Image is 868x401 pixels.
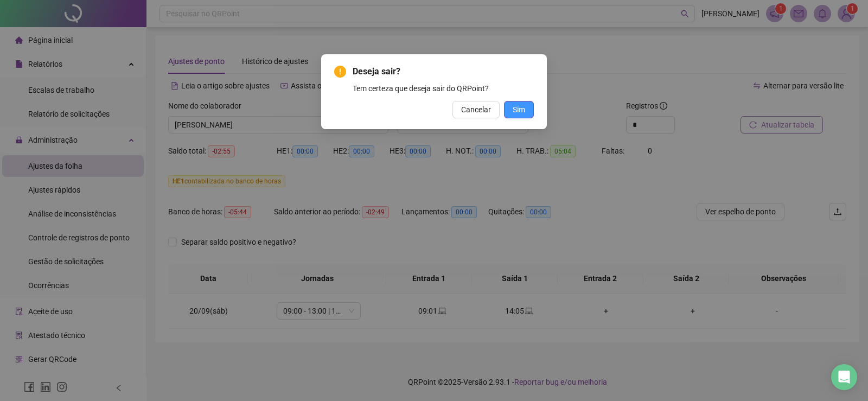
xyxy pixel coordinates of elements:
[452,101,500,118] button: Cancelar
[334,66,346,78] span: exclamation-circle
[353,65,534,78] span: Deseja sair?
[513,104,525,116] span: Sim
[461,104,491,116] span: Cancelar
[831,364,857,390] div: Open Intercom Messenger
[353,82,534,94] div: Tem certeza que deseja sair do QRPoint?
[504,101,534,118] button: Sim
